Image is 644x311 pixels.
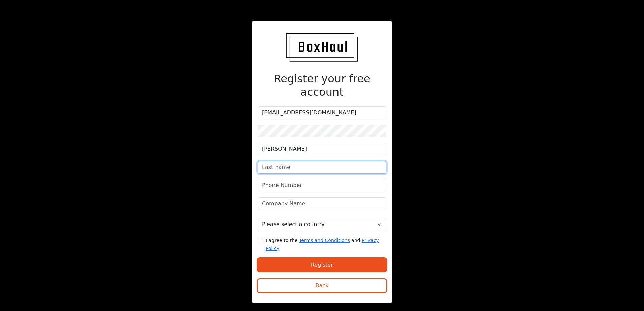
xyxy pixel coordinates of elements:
[258,197,386,210] input: Company Name
[266,238,379,251] small: I agree to the and
[258,279,386,292] button: Back
[258,106,386,119] input: Email
[258,161,386,174] input: Last name
[258,258,386,271] button: Register
[258,283,386,290] a: Back
[266,238,379,251] a: Privacy Policy
[258,72,386,98] h2: Register your free account
[258,143,386,155] input: First Name
[258,218,386,231] select: Select a country
[286,33,358,62] img: BoxHaul
[299,238,350,243] a: Terms and Conditions
[258,179,386,192] input: Phone Number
